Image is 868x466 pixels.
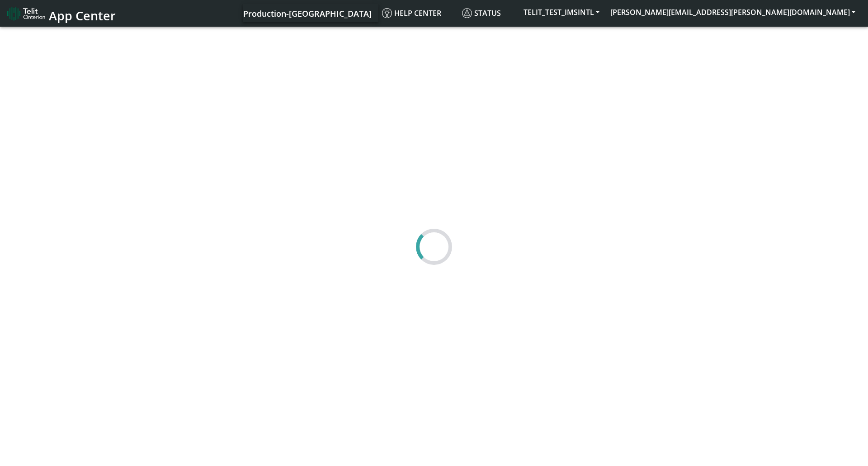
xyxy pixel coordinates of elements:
[382,8,441,18] span: Help center
[462,8,472,18] img: status.svg
[458,4,518,22] a: Status
[49,7,116,24] span: App Center
[605,4,861,20] button: [PERSON_NAME][EMAIL_ADDRESS][PERSON_NAME][DOMAIN_NAME]
[7,4,114,23] a: App Center
[518,4,605,20] button: TELIT_TEST_IMSINTL
[462,8,501,18] span: Status
[243,8,372,19] span: Production-[GEOGRAPHIC_DATA]
[382,8,392,18] img: knowledge.svg
[378,4,458,22] a: Help center
[243,4,371,22] a: Your current platform instance
[7,6,45,21] img: logo-telit-cinterion-gw-new.png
